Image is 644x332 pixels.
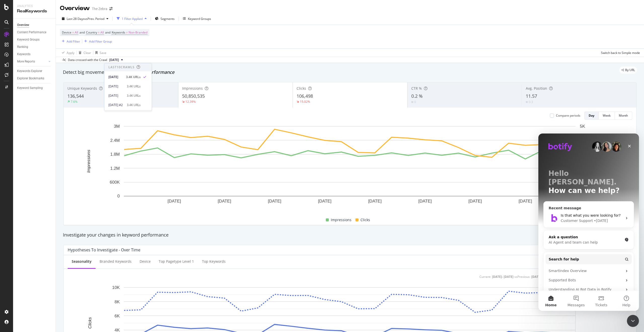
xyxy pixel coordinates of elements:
text: 5K [580,124,585,129]
span: By URL [625,69,635,72]
a: Keywords [17,52,52,57]
div: 0.3 [529,100,533,104]
button: Week [599,112,615,120]
div: 3.4K URLs [126,75,141,79]
div: 3.4K URLs [127,93,141,98]
text: 10K [112,285,120,290]
div: Overview [60,4,90,13]
span: Impressions [331,217,351,223]
div: Save [100,51,106,55]
button: Segments [153,15,177,23]
span: Avg. Position [526,86,547,91]
div: Content Performance [17,30,46,35]
span: vs Prev. Period [85,17,104,21]
div: Branded Keywords [100,259,132,264]
span: Last 28 Days [67,17,85,21]
button: Add Filter [60,38,80,44]
button: 1 Filter Applied [115,15,149,23]
div: [DATE] - [DATE] [531,275,553,279]
text: 0 [117,194,120,198]
span: Clicks [297,86,306,91]
div: Data crossed with the Crawl [68,58,107,62]
a: Content Performance [17,30,52,35]
text: Impressions [86,150,91,173]
div: Keyword Groups [188,17,211,21]
div: 7.6% [71,99,77,104]
div: Month [619,113,628,118]
a: More Reports [17,59,47,64]
div: Last 10 Crawls [108,65,135,69]
text: [DATE] [418,199,432,204]
div: Analytics [17,4,52,8]
button: Switch back to Simple mode [599,49,640,57]
button: Add Filter Group [82,38,112,44]
text: 8K [114,299,120,304]
text: 600K [110,180,120,185]
button: Clear [77,49,91,57]
svg: A chart. [68,124,632,211]
div: [DATE] [108,93,124,98]
div: [DATE] #2 [108,103,124,107]
div: Day [589,113,594,118]
span: Unique Keywords [67,86,97,91]
text: 3M [114,124,120,129]
div: legacy label [619,67,637,74]
div: Keywords Explorer [17,69,42,74]
a: Keyword Sampling [17,85,52,91]
span: = [126,30,128,35]
text: 1.2M [110,166,120,171]
span: 11.57 [526,93,537,99]
div: arrow-right-arrow-left [109,7,112,11]
div: Switch back to Simple mode [601,51,640,55]
span: 0.2 % [411,93,423,99]
div: 1 Filter Applied [122,17,143,21]
div: Explorer Bookmarks [17,76,44,81]
span: 50,850,535 [182,93,205,99]
div: The Zebra [92,6,107,11]
a: Explorer Bookmarks [17,76,52,81]
div: 3.4K URLs [127,103,141,107]
span: Clicks [360,217,370,223]
text: [DATE] [368,199,382,204]
div: Overview [17,22,29,28]
div: 3.4K URLs [127,84,141,89]
button: Save [93,49,106,57]
text: [DATE] [318,199,332,204]
a: Overview [17,22,52,28]
iframe: Intercom live chat [538,134,639,311]
div: Keywords [17,52,30,57]
span: 2025 Aug. 29th [109,58,119,62]
text: [DATE] [168,199,181,204]
a: Ranking [17,44,52,50]
div: Hypotheses to Investigate - Over Time [68,247,140,252]
div: [DATE] - [DATE] [492,275,513,279]
text: [DATE] [268,199,281,204]
span: and [79,30,85,35]
div: Seasonality [72,259,92,264]
div: Current: [479,275,491,279]
span: Segments [160,17,175,21]
div: Keyword Sampling [17,85,43,91]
